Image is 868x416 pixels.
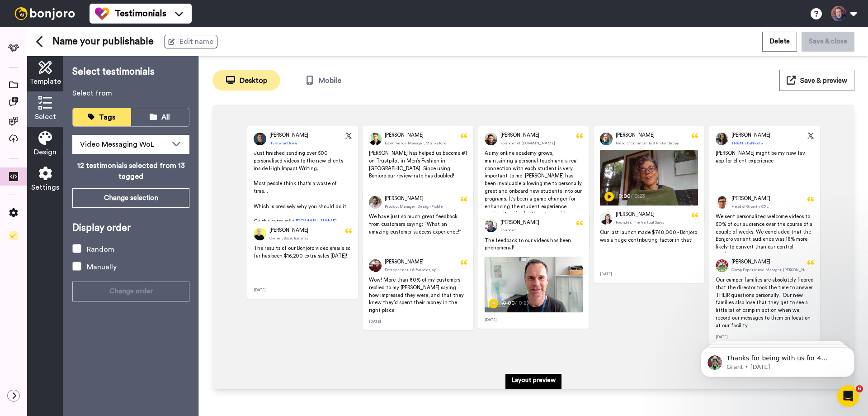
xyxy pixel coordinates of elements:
[164,35,217,48] button: Edit name
[716,133,770,145] a: [PERSON_NAME]THEAlishaNicole
[731,258,770,266] span: [PERSON_NAME]
[515,300,517,307] span: /
[631,193,633,201] span: /
[87,262,117,273] div: Manually
[616,220,664,225] span: Founder, The Virtual Savvy
[500,219,539,227] span: [PERSON_NAME]
[385,141,447,146] span: Ecommerce Manager, Munkstore
[161,114,170,121] span: All
[369,196,382,209] img: Profile Picture
[179,36,213,47] span: Edit name
[254,219,337,232] a: [DOMAIN_NAME][URL]…
[385,204,443,209] span: Product Manager, Design Pickle
[72,65,189,79] p: Select testimonials
[254,133,308,145] a: [PERSON_NAME]ItsKieranDrew
[618,193,630,201] span: 0:00
[500,132,539,139] span: [PERSON_NAME]
[369,214,461,234] span: We have just so much great feedback from customers saying: “What an amazing customer success expe...
[616,141,679,146] span: Head of Community & Philanthropy
[600,212,613,225] img: Profile Picture
[485,133,497,145] img: Profile Picture
[247,150,358,234] span: Just finished sending over 500 personalised videos to the new clients inside High Impact Writing....
[519,300,530,307] span: 0:29
[511,376,556,385] p: Layout preview
[716,259,728,272] img: Profile Picture
[716,214,814,257] span: We sent personalized welcome videos to 50% of our audience over the course of a couple of weeks. ...
[500,141,555,146] span: Founder of [DOMAIN_NAME]
[369,151,468,178] span: [PERSON_NAME] has helped us become #1 on Trustpilot in Men’s Fashion in [GEOGRAPHIC_DATA]. Since ...
[289,70,357,91] button: Mobile
[369,259,382,272] img: Profile Picture
[600,133,613,145] img: Profile Picture
[31,182,59,193] span: Settings
[269,236,308,241] span: Owner, Basic Bananas
[52,35,154,48] span: Name your publishable
[807,133,814,139] img: Icon Image
[115,7,166,20] span: Testimonials
[254,246,352,258] span: The results of our Bonjoro video emails so far has been $16,200 extra sales [DATE]!
[72,188,189,208] button: Change selection
[600,230,698,243] span: Our last launch made $748,000 - Bonjoro was a huge contributing factor in that!
[485,151,583,224] span: As my online academy grows, maintaining a personal touch and a real connection with each student ...
[212,70,280,91] button: Desktop
[72,88,189,99] p: Select from
[269,132,308,139] span: [PERSON_NAME]
[731,195,770,203] span: [PERSON_NAME]
[485,257,583,312] img: Video Thumbnail
[345,133,352,139] img: Icon Image
[369,319,381,324] span: [DATE]
[385,258,424,266] span: [PERSON_NAME]
[716,277,815,328] span: Our camper families are absolutely floored that the director took the time to answer THEIR questi...
[485,220,497,232] img: Profile Picture
[99,114,115,121] span: Tags
[95,6,109,21] img: tm-color.svg
[716,133,728,145] img: Profile Picture
[11,7,79,20] img: bj-logo-header-white.svg
[500,228,516,233] span: Founder
[385,132,424,139] span: [PERSON_NAME]
[35,111,56,122] span: Select
[731,204,769,209] span: Head of Growth, CXL
[634,193,646,201] span: 0:23
[29,76,61,87] span: Template
[503,300,514,307] span: 0:00
[369,277,465,313] span: Wow! More than 80% of my customers replied to my [PERSON_NAME] saying how impressed they were, an...
[269,141,297,146] span: ItsKieranDrew
[485,317,497,322] span: [DATE]
[802,32,854,51] button: Save & close
[856,385,863,392] span: 6
[616,132,655,139] span: [PERSON_NAME]
[616,211,655,219] span: [PERSON_NAME]
[269,227,308,234] span: [PERSON_NAME]
[72,282,189,301] button: Change order
[779,70,854,91] button: Save & preview
[731,268,828,273] span: Camp Experience Manager, [PERSON_NAME] Camps
[254,133,266,145] img: Profile Picture
[687,328,868,392] iframe: Intercom notifications message
[254,287,266,292] span: [DATE]
[9,231,18,240] img: Checklist.svg
[87,244,114,255] div: Random
[762,32,797,51] button: Delete
[800,77,847,84] span: Save & preview
[72,221,189,235] p: Display order
[600,150,698,206] img: Video Thumbnail
[34,147,57,158] span: Design
[73,108,131,126] button: Tags
[731,141,763,146] span: THEAlishaNicole
[716,196,728,209] img: Profile Picture
[485,238,572,251] span: The feedback to our videos has been phenomenal!
[731,132,770,139] span: [PERSON_NAME]
[131,108,189,126] button: All
[385,195,424,203] span: [PERSON_NAME]
[369,133,382,145] img: Profile Picture
[385,268,438,273] span: Entrepreneur & founder, spi
[254,228,266,240] img: Profile Picture
[709,150,820,165] span: [PERSON_NAME] might be my new fav app for client experience
[72,160,189,182] div: 12 testimonials selected from 13 tagged
[837,385,859,407] iframe: Intercom live chat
